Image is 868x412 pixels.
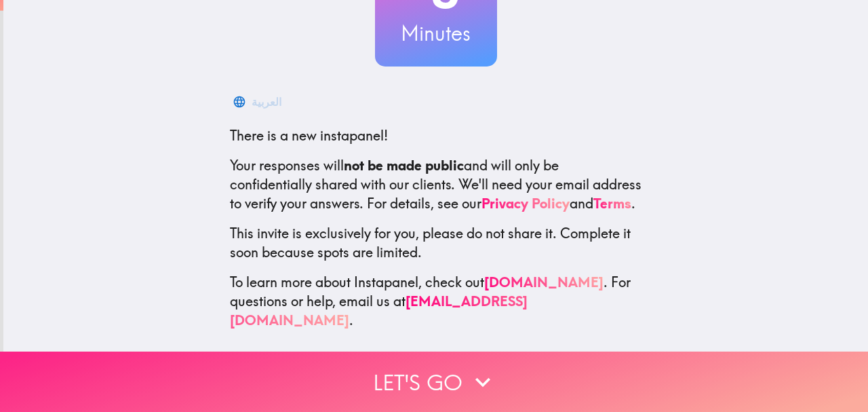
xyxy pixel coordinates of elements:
a: Terms [593,195,631,212]
p: This invite is exclusively for you, please do not share it. Complete it soon because spots are li... [230,224,642,262]
div: العربية [252,92,281,111]
a: [DOMAIN_NAME] [484,274,604,291]
b: not be made public [344,157,464,174]
p: To learn more about Instapanel, check out . For questions or help, email us at . [230,273,642,330]
button: العربية [230,88,287,115]
span: There is a new instapanel! [230,127,388,144]
a: Privacy Policy [481,195,570,212]
p: Your responses will and will only be confidentially shared with our clients. We'll need your emai... [230,156,642,213]
a: [EMAIL_ADDRESS][DOMAIN_NAME] [230,293,528,329]
h3: Minutes [375,19,497,48]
